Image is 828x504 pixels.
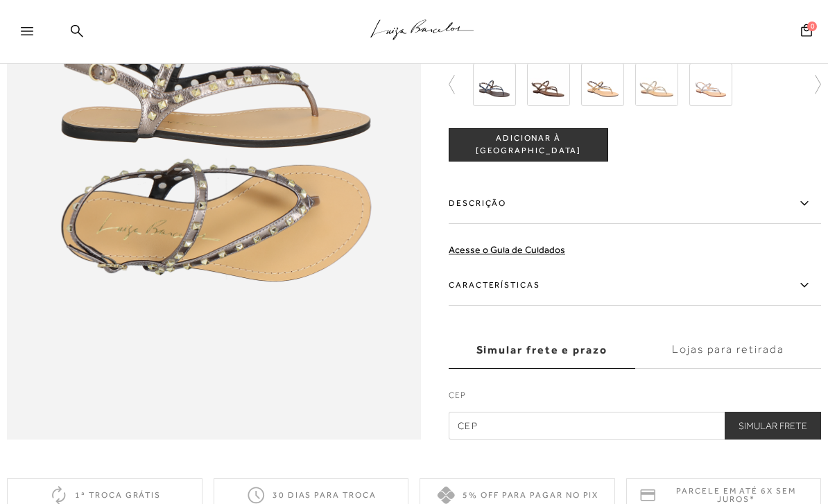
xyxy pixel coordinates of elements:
label: Simular frete e prazo [449,331,635,369]
label: Descrição [449,184,821,224]
img: SANDÁLIA RASTEIRA EM METALIZADO AZUL MARINHO COM TACHINHAS [473,63,516,106]
span: ADICIONAR À [GEOGRAPHIC_DATA] [449,132,607,157]
label: Características [449,266,821,306]
input: CEP [449,412,821,440]
img: SANDÁLIA RASTEIRA EM METALIZADO BRONZE COM TACHINHAS [527,63,570,106]
button: 0 [797,23,816,42]
button: ADICIONAR À [GEOGRAPHIC_DATA] [449,128,608,162]
img: SANDÁLIA RASTEIRA EM METALIZADO BRONZE COM TACHINHAS DOURADAS [581,63,624,106]
img: SANDÁLIA RASTEIRA EM METALIZADO CHUMBO COM TACHINHAS [689,63,732,106]
a: Acesse o Guia de Cuidados [449,244,565,255]
button: Simular Frete [725,412,821,440]
label: Lojas para retirada [635,331,822,369]
span: 0 [807,21,817,31]
img: SANDÁLIA RASTEIRA EM METALIZADO CHUMBO COM REBITES [635,63,678,106]
label: CEP [449,389,821,408]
